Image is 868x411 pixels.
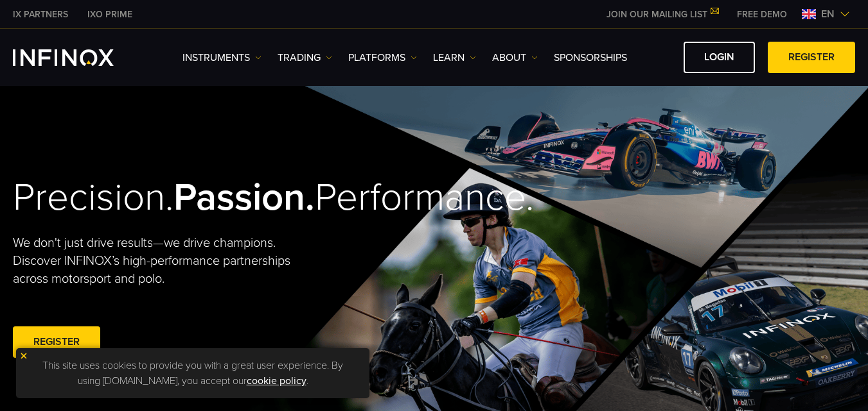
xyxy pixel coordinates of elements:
[684,42,755,73] a: LOGIN
[13,234,316,288] p: We don't just drive results—we drive champions. Discover INFINOX’s high-performance partnerships ...
[78,8,142,21] a: INFINOX
[433,50,476,65] a: Learn
[768,42,855,73] a: REGISTER
[19,351,28,360] img: yellow close icon
[247,374,306,387] a: cookie policy
[13,326,100,358] a: REGISTER
[3,8,78,21] a: INFINOX
[727,8,797,21] a: INFINOX MENU
[554,50,627,65] a: SPONSORSHIPS
[13,174,392,221] h2: Precision. Performance.
[182,50,261,65] a: Instruments
[22,355,363,392] p: This site uses cookies to provide you with a great user experience. By using [DOMAIN_NAME], you a...
[816,6,840,22] span: en
[492,50,538,65] a: ABOUT
[278,50,332,65] a: TRADING
[348,50,417,65] a: PLATFORMS
[173,174,315,221] strong: Passion.
[597,9,727,20] a: JOIN OUR MAILING LIST
[13,49,144,66] a: INFINOX Logo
